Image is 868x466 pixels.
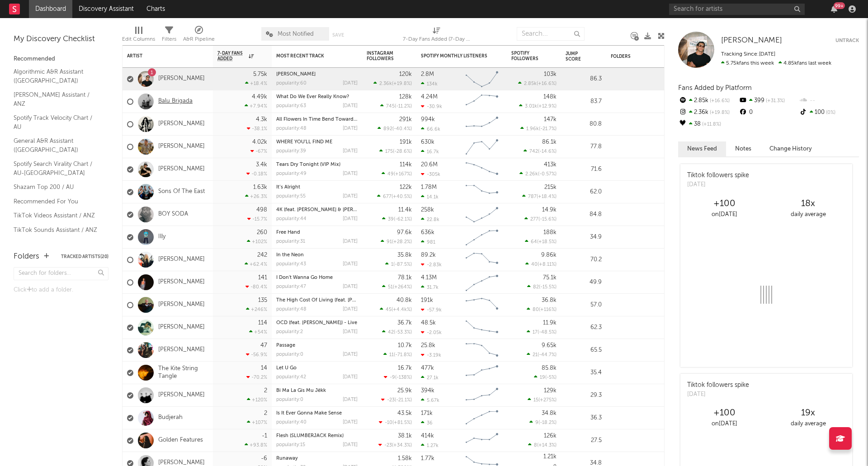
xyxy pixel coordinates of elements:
[511,51,543,61] div: Spotify Followers
[343,81,358,86] div: [DATE]
[158,256,205,264] a: [PERSON_NAME]
[14,182,99,192] a: Shazam Top 200 / AU
[14,54,108,65] div: Recommended
[683,198,766,209] div: +100
[343,104,358,108] div: [DATE]
[421,162,438,168] div: 20.6M
[276,162,340,167] a: Tears Dry Tonight (VIP Mix)
[377,126,412,132] div: ( )
[525,239,557,245] div: ( )
[611,54,679,59] div: Folders
[701,122,721,127] span: +11.8 %
[799,107,859,118] div: 100
[276,298,388,303] a: The High Cost Of Living (feat. [PERSON_NAME])
[539,172,555,177] span: -0.57 %
[276,53,344,59] div: Most Recent Track
[386,307,392,312] span: 45
[421,94,438,100] div: 4.24M
[14,34,108,45] div: My Discovery Checklist
[162,23,176,49] div: Filters
[276,343,295,348] a: Passage
[678,141,726,156] button: News Feed
[127,53,195,59] div: Artist
[343,217,358,221] div: [DATE]
[158,346,205,354] a: [PERSON_NAME]
[158,324,205,331] a: [PERSON_NAME]
[678,118,738,130] div: 38
[246,306,267,312] div: +246 %
[566,232,602,243] div: 34.9
[393,240,410,245] span: +28.2 %
[122,34,155,45] div: Edit Columns
[760,141,821,156] button: Change History
[343,329,358,334] div: [DATE]
[566,322,602,333] div: 62.3
[525,261,557,267] div: ( )
[276,171,307,176] div: popularity: 49
[14,225,99,235] a: TikTok Sounds Assistant / ANZ
[158,143,205,151] a: [PERSON_NAME]
[61,254,108,259] button: Tracked Artists(20)
[764,99,785,104] span: +31.3 %
[799,95,859,107] div: --
[462,136,502,158] svg: Chart title
[566,254,602,265] div: 70.2
[245,103,267,109] div: +7.94 %
[276,275,333,280] a: I Don't Wanna Go Home
[158,188,205,196] a: Sons Of The East
[162,34,176,45] div: Filters
[421,252,436,258] div: 89.2k
[421,81,438,87] div: 134k
[721,61,831,66] span: 4.85k fans last week
[678,107,738,118] div: 2.36k
[544,71,557,77] div: 103k
[708,110,730,115] span: +19.8 %
[566,209,602,220] div: 84.8
[462,294,502,316] svg: Chart title
[544,162,557,168] div: 413k
[276,230,358,235] div: Free Hand
[398,207,412,213] div: 11.4k
[766,209,850,220] div: daily average
[382,216,412,222] div: ( )
[519,171,557,177] div: ( )
[421,139,434,145] div: 630k
[738,107,798,118] div: 0
[276,104,306,108] div: popularity: 63
[276,126,307,131] div: popularity: 48
[247,216,267,222] div: -15.7 %
[14,211,99,221] a: TikTok Videos Assistant / ANZ
[687,180,749,189] div: [DATE]
[520,126,557,132] div: ( )
[400,162,412,168] div: 114k
[395,217,410,222] span: -62.1 %
[276,140,358,145] div: WHERE YOU'LL FIND ME
[158,301,205,309] a: [PERSON_NAME]
[462,226,502,249] svg: Chart title
[403,23,471,49] div: 7-Day Fans Added (7-Day Fans Added)
[276,411,342,416] a: Is It Ever Gonna Make Sense
[383,194,392,199] span: 677
[421,207,434,213] div: 258k
[276,320,358,325] div: OCD (feat. Chloe Dadd) - Live
[462,249,502,271] svg: Chart title
[395,172,410,177] span: +167 %
[398,275,412,281] div: 78.1k
[421,171,440,177] div: -305k
[678,85,752,91] span: Fans Added by Platform
[385,149,393,154] span: 175
[400,139,412,145] div: 191k
[382,171,412,177] div: ( )
[247,126,267,132] div: -38.1 %
[276,207,358,212] div: 4K (feat. Siala & Dean Brady)
[530,217,538,222] span: 277
[276,207,383,212] a: 4K (feat. [PERSON_NAME] & [PERSON_NAME])
[276,253,304,258] a: In the Neon
[256,162,267,168] div: 3.4k
[566,51,588,62] div: Jump Score
[257,230,267,235] div: 260
[385,261,412,267] div: ( )
[538,194,555,199] span: +18.4 %
[377,193,412,199] div: ( )
[276,298,358,303] div: The High Cost Of Living (feat. Randy Houser)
